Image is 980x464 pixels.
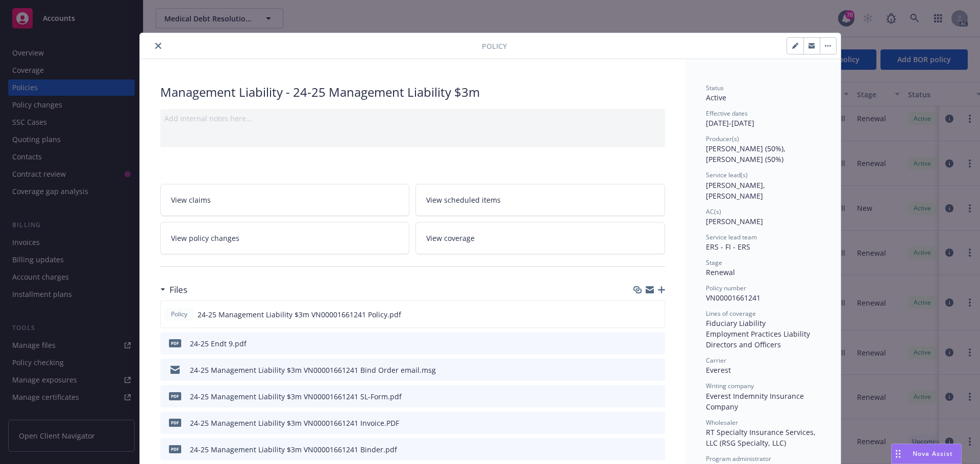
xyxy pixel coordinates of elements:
[706,293,761,303] span: VN00001661241
[706,216,763,226] span: [PERSON_NAME]
[415,222,665,254] a: View coverage
[706,427,818,448] span: RT Specialty Insurance Services, LLC (RSG Specialty, LLC)
[651,309,660,320] button: preview file
[635,391,644,402] button: download file
[706,309,756,318] span: Lines of coverage
[652,365,661,375] button: preview file
[635,418,644,428] button: download file
[706,454,771,463] span: Program administrator
[169,283,187,296] h3: Files
[706,339,820,350] div: Directors and Officers
[426,195,501,205] span: View scheduled items
[706,171,748,179] span: Service lead(s)
[415,184,665,216] a: View scheduled items
[892,444,904,463] div: Drag to move
[706,258,722,267] span: Stage
[652,444,661,455] button: preview file
[706,418,738,427] span: Wholesaler
[706,233,757,241] span: Service lead team
[190,365,436,375] div: 24-25 Management Liability $3m VN00001661241 Bind Order email.msg
[171,195,211,205] span: View claims
[706,391,806,412] span: Everest Indemnity Insurance Company
[706,318,820,329] div: Fiduciary Liability
[706,365,731,375] span: Everest
[198,309,401,320] span: 24-25 Management Liability $3m VN00001661241 Policy.pdf
[190,418,399,428] div: 24-25 Management Liability $3m VN00001661241 Invoice.PDF
[169,310,189,319] span: Policy
[706,109,748,118] span: Effective dates
[635,365,644,375] button: download file
[652,391,661,402] button: preview file
[169,419,181,426] span: PDF
[160,222,410,254] a: View policy changes
[891,444,962,464] button: Nova Assist
[160,184,410,216] a: View claims
[190,391,402,402] div: 24-25 Management Liability $3m VN00001661241 SL-Form.pdf
[426,233,475,243] span: View coverage
[706,381,754,390] span: Writing company
[706,284,746,292] span: Policy number
[913,449,953,458] span: Nova Assist
[171,233,239,243] span: View policy changes
[706,144,788,164] span: [PERSON_NAME] (50%), [PERSON_NAME] (50%)
[652,338,661,349] button: preview file
[706,242,750,252] span: ERS - FI - ERS
[160,283,187,296] div: Files
[706,356,726,365] span: Carrier
[482,41,507,51] span: Policy
[706,109,820,128] div: [DATE] - [DATE]
[706,180,767,201] span: [PERSON_NAME], [PERSON_NAME]
[706,84,724,92] span: Status
[706,267,735,277] span: Renewal
[635,338,644,349] button: download file
[190,444,397,455] div: 24-25 Management Liability $3m VN00001661241 Binder.pdf
[706,134,739,143] span: Producer(s)
[652,418,661,428] button: preview file
[635,309,643,320] button: download file
[160,84,665,101] div: Management Liability - 24-25 Management Liability $3m
[164,113,661,124] div: Add internal notes here...
[706,93,726,102] span: Active
[169,392,181,400] span: pdf
[190,338,247,349] div: 24-25 Endt 9.pdf
[169,445,181,453] span: pdf
[169,339,181,347] span: pdf
[152,40,164,52] button: close
[706,329,820,339] div: Employment Practices Liability
[635,444,644,455] button: download file
[706,207,721,216] span: AC(s)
